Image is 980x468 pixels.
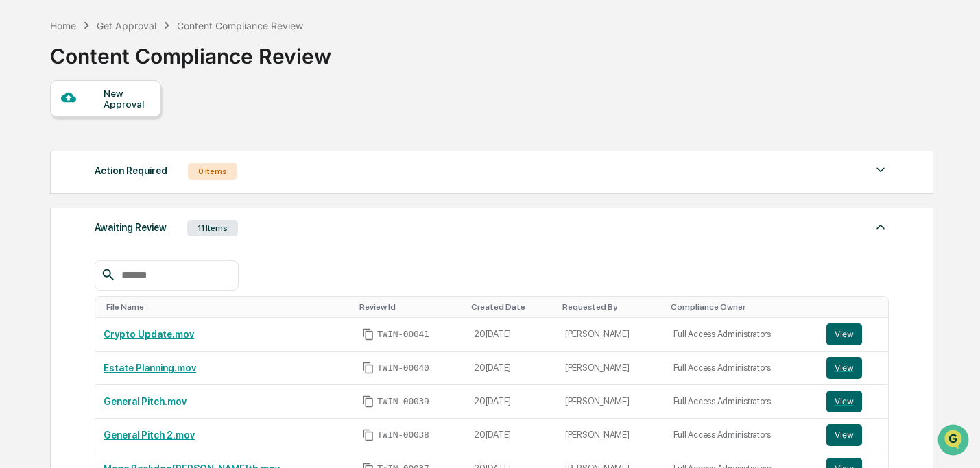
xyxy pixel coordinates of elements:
td: 20[DATE] [466,419,557,452]
a: Powered byPylon [97,232,166,243]
span: Copy Id [362,328,374,341]
span: Data Lookup [27,199,86,212]
div: We're available if you need us! [47,119,174,130]
div: 0 Items [188,163,237,180]
div: Start new chat [47,105,225,119]
div: Toggle SortBy [829,302,883,312]
div: Toggle SortBy [471,302,551,312]
div: 11 Items [187,220,238,236]
td: 20[DATE] [466,385,557,419]
a: 🗄️Attestations [94,167,176,192]
td: [PERSON_NAME] [557,419,665,452]
a: 🖐️Preclearance [8,167,94,192]
div: Content Compliance Review [50,33,331,69]
a: 🔎Data Lookup [8,193,92,218]
div: Home [50,20,76,32]
div: Toggle SortBy [359,302,460,312]
div: Get Approval [97,20,156,32]
span: Copy Id [362,362,374,374]
img: caret [872,162,889,178]
a: Estate Planning.mov [104,362,196,373]
span: Preclearance [27,173,88,186]
span: Copy Id [362,395,374,408]
td: [PERSON_NAME] [557,385,665,419]
td: [PERSON_NAME] [557,352,665,385]
div: Action Required [95,162,167,180]
td: Full Access Administrators [665,318,818,352]
td: Full Access Administrators [665,352,818,385]
div: 🗄️ [99,174,110,185]
td: Full Access Administrators [665,419,818,452]
div: 🔎 [14,200,25,211]
span: Copy Id [362,429,374,441]
a: General Pitch 2.mov [104,430,195,441]
p: How can we help? [14,29,250,51]
button: Start new chat [233,109,250,125]
td: 20[DATE] [466,352,557,385]
button: View [826,424,862,446]
span: Pylon [136,232,166,243]
button: View [826,323,862,345]
a: View [826,357,880,379]
div: Awaiting Review [95,219,167,236]
a: View [826,424,880,446]
a: View [826,391,880,412]
span: TWIN-00038 [377,430,429,441]
button: View [826,357,862,379]
iframe: Open customer support [936,423,973,460]
a: General Pitch.mov [104,396,187,407]
span: TWIN-00040 [377,362,429,373]
div: New Approval [104,88,150,110]
a: View [826,323,880,345]
span: TWIN-00041 [377,329,429,340]
span: Attestations [113,173,170,186]
img: 1746055101610-c473b297-6a78-478c-a979-82029cc54cd1 [14,105,38,130]
td: 20[DATE] [466,318,557,352]
button: View [826,391,862,412]
div: 🖐️ [14,174,25,185]
div: Content Compliance Review [177,20,303,32]
img: caret [872,219,889,235]
div: Toggle SortBy [562,302,660,312]
div: Toggle SortBy [106,302,348,312]
td: [PERSON_NAME] [557,318,665,352]
a: Crypto Update.mov [104,329,194,340]
div: Toggle SortBy [671,302,813,312]
span: TWIN-00039 [377,396,429,407]
td: Full Access Administrators [665,385,818,419]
